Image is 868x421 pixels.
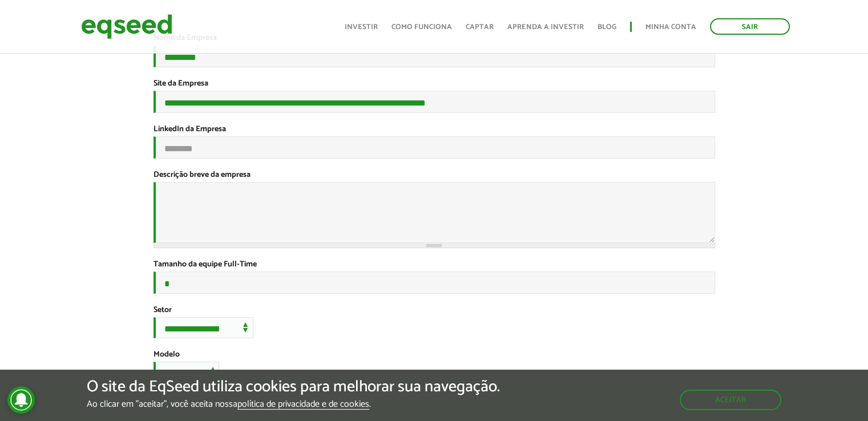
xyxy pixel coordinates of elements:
[154,126,226,133] label: LinkedIn da Empresa
[345,23,378,31] a: Investir
[154,306,172,314] label: Setor
[154,261,257,269] label: Tamanho da equipe Full-Time
[466,23,494,31] a: Captar
[154,171,251,179] label: Descrição breve da empresa
[81,11,172,42] img: EqSeed
[710,18,790,35] a: Sair
[507,23,584,31] a: Aprenda a investir
[645,23,696,31] a: Minha conta
[154,80,208,88] label: Site da Empresa
[680,390,781,410] button: Aceitar
[87,378,500,396] h5: O site da EqSeed utiliza cookies para melhorar sua navegação.
[391,23,452,31] a: Como funciona
[597,23,616,31] a: Blog
[154,351,180,359] label: Modelo
[87,399,500,410] p: Ao clicar em "aceitar", você aceita nossa .
[237,400,369,410] a: política de privacidade e de cookies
